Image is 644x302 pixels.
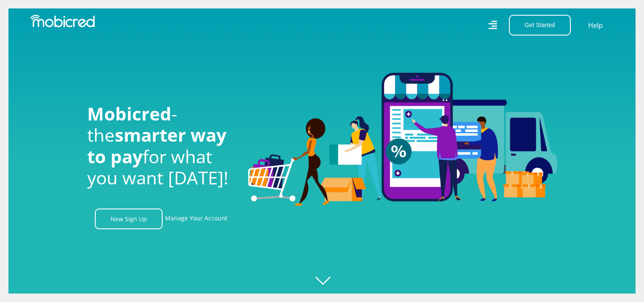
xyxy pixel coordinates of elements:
a: New Sign Up [95,209,163,229]
img: Welcome to Mobicred [248,73,557,206]
a: Manage Your Account [165,209,227,229]
span: Mobicred [87,102,171,126]
img: Mobicred [30,15,95,27]
a: Help [588,20,603,31]
h1: - the for what you want [DATE]! [87,103,235,189]
button: Get Started [509,15,571,36]
span: smarter way to pay [87,123,227,168]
